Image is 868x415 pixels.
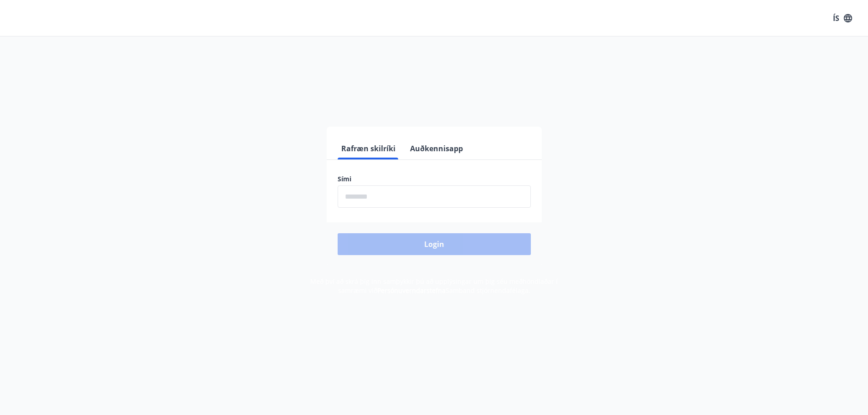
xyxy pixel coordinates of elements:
a: Persónuverndarstefna [377,286,446,295]
button: ÍS [828,10,857,26]
label: Sími [338,174,531,184]
span: Vinsamlegast skráðu þig inn með rafrænum skilríkjum eða Auðkennisappi. [291,97,577,108]
button: Rafræn skilríki [338,138,399,159]
span: Með því að skrá þig inn samþykkir þú að upplýsingar um þig séu meðhöndlaðar í samræmi við Samband... [310,277,558,295]
button: Auðkennisapp [406,138,467,159]
h1: Félagavefur, Samband stjórnendafélaga [117,55,751,89]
